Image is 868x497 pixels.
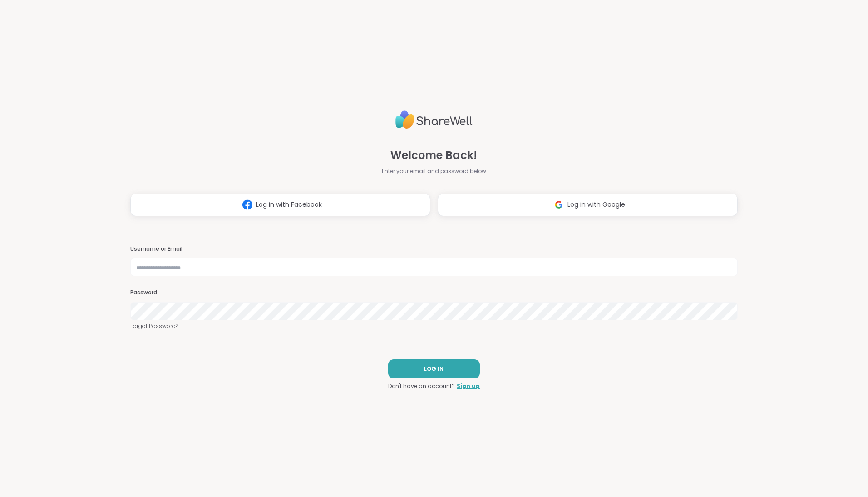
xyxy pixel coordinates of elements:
h3: Username or Email [130,245,738,253]
a: Sign up [457,382,480,390]
a: Forgot Password? [130,322,738,330]
button: Log in with Facebook [130,194,430,216]
button: Log in with Google [438,194,738,216]
span: Don't have an account? [388,382,455,390]
span: Enter your email and password below [382,167,486,175]
span: Welcome Back! [390,147,477,164]
button: LOG IN [388,359,480,378]
img: ShareWell Logomark [550,196,567,213]
span: Log in with Google [567,200,625,209]
h3: Password [130,289,738,297]
span: Log in with Facebook [256,200,322,209]
span: LOG IN [424,365,444,373]
img: ShareWell Logomark [239,196,256,213]
img: ShareWell Logo [395,107,473,133]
